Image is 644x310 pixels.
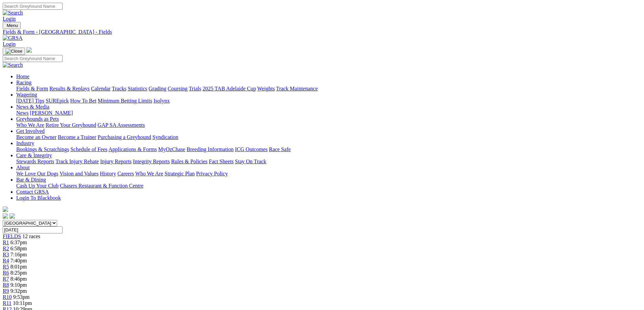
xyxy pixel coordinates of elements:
[257,86,275,91] a: Weights
[70,98,97,104] a: How To Bet
[189,86,201,91] a: Trials
[16,159,641,165] div: Care & Integrity
[100,171,116,176] a: History
[16,183,641,189] div: Bar & Dining
[16,171,58,176] a: We Love Our Dogs
[16,159,54,164] a: Stewards Reports
[16,146,641,152] div: Industry
[3,246,9,251] a: R2
[10,276,27,282] span: 8:46pm
[16,183,58,189] a: Cash Up Your Club
[16,110,641,116] div: News & Media
[98,122,145,128] a: GAP SA Assessments
[209,159,234,164] a: Fact Sheets
[3,41,16,47] a: Login
[3,233,21,239] span: FIELDS
[98,134,151,140] a: Purchasing a Greyhound
[16,86,48,91] a: Fields & Form
[117,171,134,176] a: Careers
[58,134,96,140] a: Become a Trainer
[168,86,188,91] a: Coursing
[13,300,32,306] span: 10:11pm
[3,252,9,257] a: R3
[16,80,31,85] a: Racing
[55,159,99,164] a: Track Injury Rebate
[10,288,27,294] span: 9:32pm
[235,146,267,152] a: ICG Outcomes
[269,146,290,152] a: Race Safe
[16,171,641,177] div: About
[128,86,147,91] a: Statistics
[46,98,69,104] a: SUREpick
[91,86,111,91] a: Calendar
[7,23,18,28] span: Menu
[3,270,9,276] a: R6
[3,206,8,212] img: logo-grsa-white.png
[3,239,9,245] a: R1
[153,98,170,104] a: Isolynx
[16,92,37,97] a: Wagering
[10,270,27,276] span: 8:25pm
[22,233,40,239] span: 12 races
[10,252,27,257] span: 7:16pm
[16,128,45,134] a: Get Involved
[3,288,9,294] a: R9
[112,86,126,91] a: Tracks
[3,29,641,35] a: Fields & Form - [GEOGRAPHIC_DATA] - Fields
[3,22,21,29] button: Toggle navigation
[16,189,49,195] a: Contact GRSA
[100,159,132,164] a: Injury Reports
[98,98,152,104] a: Minimum Betting Limits
[109,146,157,152] a: Applications & Forms
[3,300,11,306] a: R11
[16,116,59,122] a: Greyhounds as Pets
[3,294,12,300] span: R10
[10,264,27,270] span: 8:01pm
[16,104,49,110] a: News & Media
[16,177,46,182] a: Bar & Dining
[16,195,61,201] a: Login To Blackbook
[46,122,96,128] a: Retire Your Greyhound
[165,171,195,176] a: Strategic Plan
[3,35,23,41] img: GRSA
[3,16,16,22] a: Login
[16,140,34,146] a: Industry
[30,110,73,116] a: [PERSON_NAME]
[152,134,178,140] a: Syndication
[158,146,185,152] a: MyOzChase
[3,276,9,282] a: R7
[135,171,163,176] a: Who We Are
[16,134,56,140] a: Become an Owner
[10,239,27,245] span: 6:37pm
[3,258,9,263] a: R4
[3,226,63,233] input: Select date
[3,62,23,68] img: Search
[3,282,9,288] span: R8
[276,86,318,91] a: Track Maintenance
[16,98,641,104] div: Wagering
[16,152,52,158] a: Care & Integrity
[16,122,641,128] div: Greyhounds as Pets
[202,86,256,91] a: 2025 TAB Adelaide Cup
[16,98,44,104] a: [DATE] Tips
[5,49,22,54] img: Close
[16,86,641,92] div: Racing
[59,171,98,176] a: Vision and Values
[3,48,25,55] button: Toggle navigation
[3,213,8,219] img: facebook.svg
[16,122,44,128] a: Who We Are
[16,74,29,79] a: Home
[3,264,9,270] a: R5
[187,146,234,152] a: Breeding Information
[9,213,15,219] img: twitter.svg
[16,134,641,140] div: Get Involved
[10,282,27,288] span: 9:10pm
[60,183,143,189] a: Chasers Restaurant & Function Centre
